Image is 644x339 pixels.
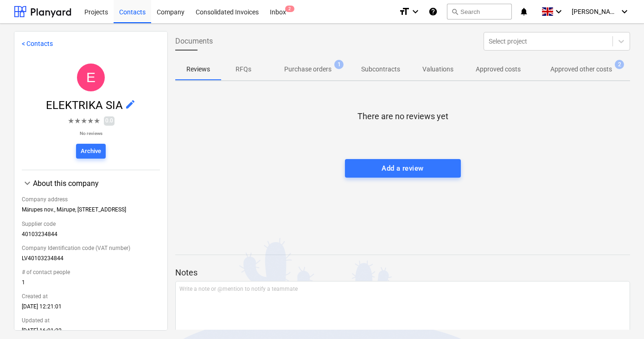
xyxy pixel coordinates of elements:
iframe: Chat Widget [598,294,644,339]
i: keyboard_arrow_down [619,6,630,17]
i: format_size [399,6,410,17]
span: Documents [175,36,213,47]
span: 2 [615,60,624,69]
span: 0.0 [104,116,115,125]
div: ELEKTRIKA [77,64,105,91]
div: Company address [22,192,160,206]
span: ★ [68,115,74,127]
i: notifications [519,6,529,17]
p: Reviews [186,64,210,74]
div: Supplier code [22,217,160,231]
span: keyboard_arrow_down [22,178,33,189]
span: 1 [334,60,344,69]
p: No reviews [68,130,115,136]
p: Approved costs [476,64,521,74]
p: Approved other costs [550,64,612,74]
span: 2 [285,6,294,12]
div: 1 [22,279,160,289]
i: keyboard_arrow_down [410,6,421,17]
i: Knowledge base [428,6,438,17]
span: ELEKTRIKA SIA [46,99,125,112]
div: 40103234844 [22,231,160,241]
div: About this company [33,179,160,188]
button: Search [447,4,512,19]
div: Add a review [382,162,424,174]
div: Updated at [22,313,160,327]
p: Purchase orders [284,64,332,74]
div: Mārupes nov., Mārupe, [STREET_ADDRESS] [22,206,160,217]
span: ★ [81,115,87,127]
div: Created at [22,289,160,303]
a: < Contacts [22,40,53,47]
span: ★ [94,115,100,127]
span: ★ [74,115,81,127]
p: There are no reviews yet [357,111,448,122]
div: Company Identification code (VAT number) [22,241,160,255]
span: edit [125,99,136,110]
span: [PERSON_NAME] [572,8,618,15]
button: Archive [76,144,106,159]
span: search [451,8,459,15]
div: About this company [22,178,160,189]
p: Subcontracts [361,64,400,74]
div: [DATE] 16:01:22 [22,327,160,338]
p: RFQs [232,64,255,74]
p: Valuations [422,64,453,74]
i: keyboard_arrow_down [553,6,564,17]
div: Archive [81,146,101,157]
div: LV40103234844 [22,255,160,265]
div: # of contact people [22,265,160,279]
button: Add a review [345,159,461,178]
span: ★ [87,115,94,127]
p: Notes [175,267,630,278]
div: [DATE] 12:21:01 [22,303,160,313]
div: About this company [22,189,160,338]
span: E [86,70,96,85]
